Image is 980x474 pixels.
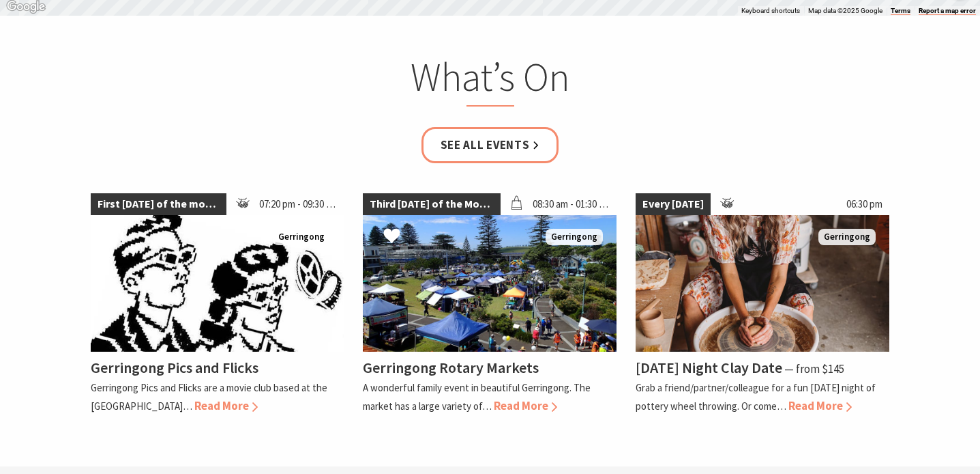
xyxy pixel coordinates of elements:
[363,193,617,415] a: Third [DATE] of the Month 08:30 am - 01:30 pm Christmas Market and Street Parade Gerringong Gerri...
[91,358,258,377] h4: Gerringong Pics and Flicks
[636,215,889,352] img: Photo shows female sitting at pottery wheel with hands on a ball of clay
[91,381,327,413] p: Gerringong Pics and Flicks are a movie club based at the [GEOGRAPHIC_DATA]…
[252,193,344,215] span: 07:20 pm - 09:30 pm
[891,7,910,15] a: Terms
[421,127,559,163] a: See all Events
[636,358,782,377] h4: [DATE] Night Clay Date
[363,193,500,215] span: Third [DATE] of the Month
[526,193,617,215] span: 08:30 am - 01:30 pm
[273,229,330,246] span: Gerringong
[91,193,344,415] a: First [DATE] of the month 07:20 pm - 09:30 pm Gerringong Gerringong Pics and Flicks Gerringong Pi...
[370,214,414,260] button: Click to Favourite Gerringong Rotary Markets
[784,361,844,376] span: ⁠— from $145
[223,53,758,107] h2: What’s On
[808,7,882,14] span: Map data ©2025 Google
[494,398,557,413] span: Read More
[840,193,889,215] span: 06:30 pm
[636,193,889,415] a: Every [DATE] 06:30 pm Photo shows female sitting at pottery wheel with hands on a ball of clay Ge...
[363,358,539,377] h4: Gerringong Rotary Markets
[194,398,258,413] span: Read More
[91,193,227,215] span: First [DATE] of the month
[636,193,711,215] span: Every [DATE]
[741,6,800,16] button: Keyboard shortcuts
[636,381,876,413] p: Grab a friend/partner/colleague for a fun [DATE] night of pottery wheel throwing. Or come…
[363,215,617,352] img: Christmas Market and Street Parade
[363,381,591,413] p: A wonderful family event in beautiful Gerringong. The market has a large variety of…
[919,7,976,15] a: Report a map error
[546,229,603,246] span: Gerringong
[818,229,876,246] span: Gerringong
[788,398,852,413] span: Read More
